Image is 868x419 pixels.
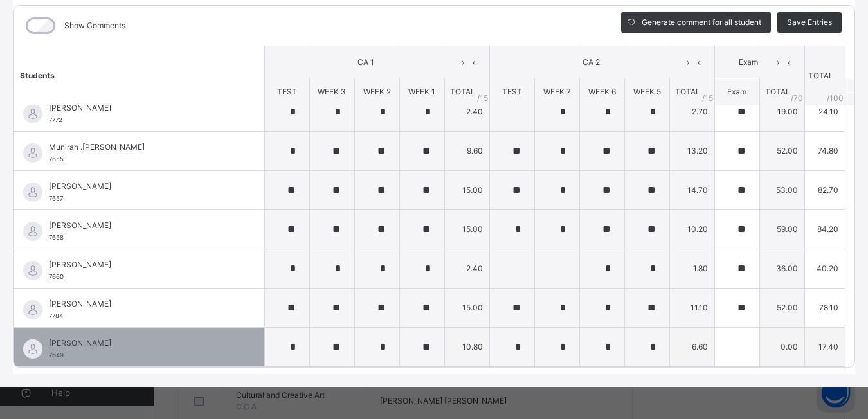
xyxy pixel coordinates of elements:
[477,92,488,103] span: / 15
[23,104,42,123] img: default.svg
[23,339,42,359] img: default.svg
[669,209,714,249] td: 10.20
[49,181,235,192] span: [PERSON_NAME]
[765,87,790,96] span: TOTAL
[669,327,714,366] td: 6.60
[543,87,571,96] span: WEEK 7
[49,116,62,123] span: 7772
[791,92,803,103] span: / 70
[759,131,804,170] td: 52.00
[444,288,489,327] td: 15.00
[588,87,616,96] span: WEEK 6
[408,87,435,96] span: WEEK 1
[669,131,714,170] td: 13.20
[49,156,64,163] span: 7655
[759,327,804,366] td: 0.00
[669,92,714,131] td: 2.70
[759,92,804,131] td: 19.00
[20,70,55,80] span: Students
[49,141,235,153] span: Munirah .[PERSON_NAME]
[49,220,235,231] span: [PERSON_NAME]
[49,259,235,271] span: [PERSON_NAME]
[804,327,845,366] td: 17.40
[669,249,714,288] td: 1.80
[502,87,522,96] span: TEST
[827,92,844,103] span: /100
[804,131,845,170] td: 74.80
[444,327,489,366] td: 10.80
[275,57,458,68] span: CA 1
[318,87,346,96] span: WEEK 3
[49,273,64,280] span: 7660
[804,209,845,249] td: 84.20
[23,222,42,241] img: default.svg
[804,288,845,327] td: 78.10
[23,183,42,202] img: default.svg
[49,337,235,349] span: [PERSON_NAME]
[727,87,746,96] span: Exam
[444,131,489,170] td: 9.60
[49,234,64,241] span: 7658
[444,249,489,288] td: 2.40
[277,87,297,96] span: TEST
[450,87,475,96] span: TOTAL
[787,17,832,28] span: Save Entries
[49,352,64,359] span: 7649
[675,87,700,96] span: TOTAL
[633,87,661,96] span: WEEK 5
[669,288,714,327] td: 11.10
[804,92,845,131] td: 24.10
[804,46,845,105] th: TOTAL
[642,17,761,28] span: Generate comment for all student
[702,92,713,103] span: / 15
[49,195,63,202] span: 7657
[759,249,804,288] td: 36.00
[49,312,63,319] span: 7784
[49,102,235,114] span: [PERSON_NAME]
[23,261,42,280] img: default.svg
[804,170,845,209] td: 82.70
[64,20,125,31] label: Show Comments
[444,170,489,209] td: 15.00
[804,249,845,288] td: 40.20
[669,170,714,209] td: 14.70
[759,288,804,327] td: 52.00
[500,57,683,68] span: CA 2
[444,92,489,131] td: 2.40
[759,170,804,209] td: 53.00
[759,209,804,249] td: 59.00
[49,298,235,310] span: [PERSON_NAME]
[725,57,773,68] span: Exam
[363,87,391,96] span: WEEK 2
[23,300,42,319] img: default.svg
[444,209,489,249] td: 15.00
[23,143,42,163] img: default.svg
